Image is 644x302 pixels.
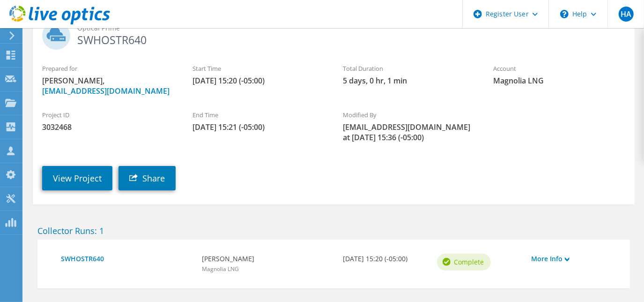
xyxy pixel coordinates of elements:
[494,75,625,86] span: Magnolia LNG
[42,86,170,96] a: [EMAIL_ADDRESS][DOMAIN_NAME]
[454,257,484,267] span: Complete
[619,7,634,22] span: HA
[343,110,474,120] label: Modified By
[531,254,616,264] a: More Info
[42,122,174,132] span: 3032468
[42,22,625,45] h2: SWHOSTR640
[560,10,569,18] svg: \n
[343,254,428,264] b: [DATE] 15:20 (-05:00)
[61,254,192,264] a: SWHOSTR640
[192,110,324,120] label: End Time
[343,64,474,73] label: Total Duration
[42,166,112,190] a: View Project
[494,64,625,73] label: Account
[42,64,174,73] label: Prepared for
[343,122,474,143] span: [EMAIL_ADDRESS][DOMAIN_NAME] at [DATE] 15:36 (-05:00)
[202,254,333,264] b: [PERSON_NAME]
[192,122,324,132] span: [DATE] 15:21 (-05:00)
[118,166,176,190] a: Share
[37,226,630,236] h2: Collector Runs: 1
[192,75,324,86] span: [DATE] 15:20 (-05:00)
[343,75,474,86] span: 5 days, 0 hr, 1 min
[77,23,625,33] span: Optical Prime
[202,265,239,273] span: Magnolia LNG
[42,75,174,96] span: [PERSON_NAME],
[192,64,324,73] label: Start Time
[42,110,174,120] label: Project ID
